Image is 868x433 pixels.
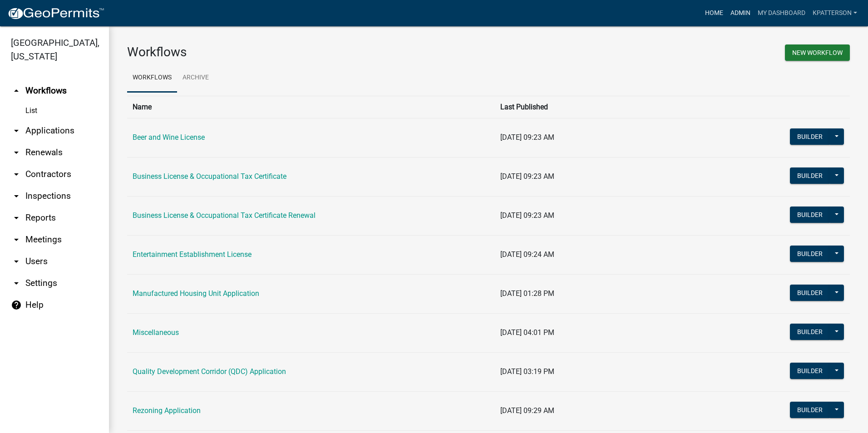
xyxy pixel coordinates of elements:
[500,172,554,181] span: [DATE] 09:23 AM
[790,207,830,223] button: Builder
[133,367,286,376] a: Quality Development Corridor (QDC) Application
[754,5,809,22] a: My Dashboard
[11,278,22,289] i: arrow_drop_down
[790,324,830,340] button: Builder
[727,5,754,22] a: Admin
[133,172,286,181] a: Business License & Occupational Tax Certificate
[790,402,830,418] button: Builder
[11,300,22,310] i: help
[500,289,554,298] span: [DATE] 01:28 PM
[11,256,22,267] i: arrow_drop_down
[11,234,22,245] i: arrow_drop_down
[127,44,482,60] h3: Workflows
[133,328,179,337] a: Miscellaneous
[133,289,259,298] a: Manufactured Housing Unit Application
[177,64,214,93] a: Archive
[11,169,22,180] i: arrow_drop_down
[500,328,554,337] span: [DATE] 04:01 PM
[11,147,22,158] i: arrow_drop_down
[133,133,205,142] a: Beer and Wine License
[495,96,725,118] th: Last Published
[500,367,554,376] span: [DATE] 03:19 PM
[790,128,830,145] button: Builder
[790,363,830,379] button: Builder
[790,246,830,262] button: Builder
[500,133,554,142] span: [DATE] 09:23 AM
[11,191,22,202] i: arrow_drop_down
[500,211,554,220] span: [DATE] 09:23 AM
[809,5,861,22] a: KPATTERSON
[133,211,316,220] a: Business License & Occupational Tax Certificate Renewal
[127,96,495,118] th: Name
[790,167,830,184] button: Builder
[11,125,22,136] i: arrow_drop_down
[133,250,252,259] a: Entertainment Establishment License
[11,85,22,96] i: arrow_drop_up
[785,44,850,61] button: New Workflow
[133,406,201,415] a: Rezoning Application
[500,250,554,259] span: [DATE] 09:24 AM
[500,406,554,415] span: [DATE] 09:29 AM
[11,212,22,223] i: arrow_drop_down
[701,5,727,22] a: Home
[790,285,830,301] button: Builder
[127,64,177,93] a: Workflows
